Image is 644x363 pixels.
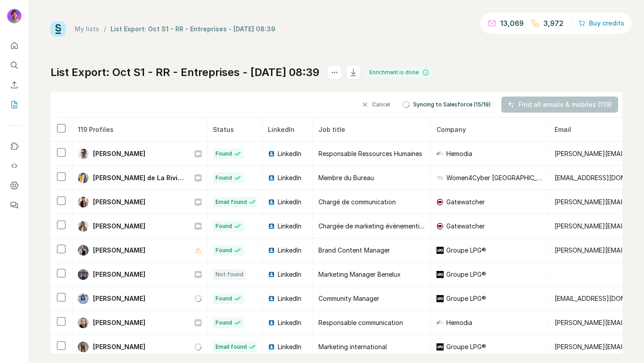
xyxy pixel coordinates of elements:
span: Found [216,150,232,158]
span: LinkedIn [278,173,301,182]
span: LinkedIn [278,222,301,231]
span: [PERSON_NAME] de La Rivière 🎙 [93,173,186,182]
p: 3,972 [543,18,563,29]
button: Buy credits [578,17,624,30]
button: Enrich CSV [7,77,21,93]
span: Women4Cyber [GEOGRAPHIC_DATA] [446,173,543,182]
button: Use Surfe on LinkedIn [7,138,21,154]
span: Brand Content Manager [318,246,390,254]
span: LinkedIn [278,342,301,351]
span: Groupe LPG® [446,342,486,351]
span: 119 Profiles [78,126,114,133]
button: Feedback [7,197,21,213]
span: Found [216,295,232,303]
span: Gatewatcher [446,198,485,207]
span: Membre du Bureau [318,174,374,181]
img: Surfe Logo [51,21,66,37]
img: LinkedIn logo [268,174,275,181]
span: Found [216,319,232,327]
span: Community Manager [318,295,379,302]
div: Enrichment is done [367,67,432,78]
img: Avatar [78,221,89,232]
span: LinkedIn [268,126,295,133]
span: Marketing international [318,343,387,350]
img: Avatar [78,148,89,159]
img: Avatar [78,245,89,256]
img: company-logo [436,343,444,350]
span: Email found [216,198,247,206]
span: LinkedIn [278,270,301,279]
span: [PERSON_NAME] [93,342,145,351]
p: 13,069 [500,18,524,29]
span: Not found [216,270,243,279]
div: List Export: Oct S1 - RR - Entreprises - [DATE] 08:39 [110,25,275,34]
h1: List Export: Oct S1 - RR - Entreprises - [DATE] 08:39 [51,65,319,80]
img: company-logo [436,295,444,302]
span: Responsable communication [318,319,403,326]
span: Job title [318,126,345,133]
span: LinkedIn [278,149,301,158]
span: Marketing Manager Benelux [318,270,401,278]
img: Avatar [78,293,89,304]
span: LinkedIn [278,318,301,327]
span: [PERSON_NAME] [93,318,145,327]
span: Hemodia [446,149,472,158]
button: My lists [7,97,21,113]
img: LinkedIn logo [268,271,275,278]
span: Email found [216,343,247,351]
img: LinkedIn logo [268,198,275,206]
img: LinkedIn logo [268,247,275,254]
span: [PERSON_NAME] [93,294,145,303]
span: [PERSON_NAME] [93,246,145,255]
img: Avatar [78,269,89,280]
img: LinkedIn logo [268,319,275,326]
span: LinkedIn [278,294,301,303]
span: Hemodia [446,318,472,327]
img: Avatar [7,9,21,23]
span: [PERSON_NAME] [93,198,145,207]
button: Search [7,57,21,73]
span: [PERSON_NAME] [93,149,145,158]
span: Chargé de communication [318,198,396,206]
span: Status [213,126,234,133]
span: Syncing to Salesforce (15/19) [413,101,491,109]
img: company-logo [436,223,444,230]
img: Avatar [78,197,89,207]
img: LinkedIn logo [268,150,275,157]
button: Cancel [355,97,396,113]
button: Use Surfe API [7,158,21,174]
span: Found [216,222,232,230]
span: Found [216,174,232,182]
a: My lists [75,25,99,33]
img: LinkedIn logo [268,295,275,302]
button: Quick start [7,38,21,54]
img: Avatar [78,173,89,183]
img: LinkedIn logo [268,223,275,230]
img: company-logo [436,319,444,326]
span: LinkedIn [278,246,301,255]
span: LinkedIn [278,198,301,207]
img: company-logo [436,271,444,278]
button: actions [327,65,342,80]
img: company-logo [436,150,444,157]
span: Responsable Ressources Humaines [318,150,422,157]
span: Chargée de marketing évènementiel à l'international [318,222,472,230]
img: LinkedIn logo [268,343,275,350]
span: Found [216,246,232,254]
img: Avatar [78,342,89,352]
span: Groupe LPG® [446,270,486,279]
img: company-logo [436,174,444,181]
span: Gatewatcher [446,222,485,231]
span: Email [555,126,571,133]
img: Avatar [78,317,89,328]
img: company-logo [436,198,444,206]
span: Groupe LPG® [446,246,486,255]
li: / [104,25,106,34]
span: [PERSON_NAME] [93,222,145,231]
img: company-logo [436,247,444,254]
span: Company [436,126,466,133]
span: Groupe LPG® [446,294,486,303]
span: [PERSON_NAME] [93,270,145,279]
button: Dashboard [7,177,21,194]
